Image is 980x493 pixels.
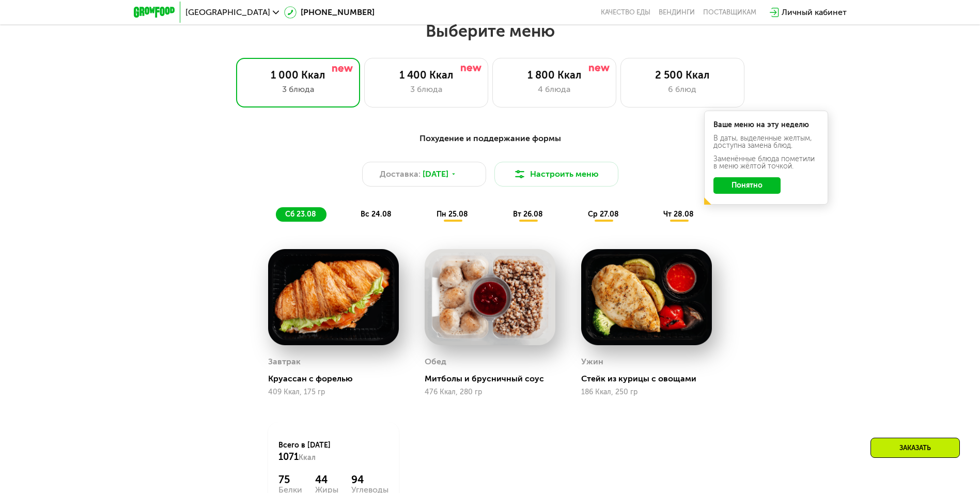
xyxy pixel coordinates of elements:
[581,374,720,384] div: Стейк из курицы с овощами
[299,453,316,462] span: Ккал
[513,210,543,219] span: вт 26.08
[184,132,796,145] div: Похудение и поддержание формы
[588,210,619,219] span: ср 27.08
[268,354,301,369] div: Завтрак
[503,69,605,81] div: 1 800 Ккал
[351,473,388,486] div: 94
[268,374,407,384] div: Круассан с форелью
[33,21,947,41] h2: Выберите меню
[278,473,302,486] div: 75
[631,69,734,81] div: 2 500 Ккал
[247,69,349,81] div: 1 000 Ккал
[503,83,605,96] div: 4 блюда
[247,83,349,96] div: 3 блюда
[185,8,270,17] span: [GEOGRAPHIC_DATA]
[284,6,375,19] a: [PHONE_NUMBER]
[494,162,618,187] button: Настроить меню
[278,451,299,463] span: 1071
[713,121,819,129] div: Ваше меню на эту неделю
[703,8,756,17] div: поставщикам
[425,354,446,369] div: Обед
[631,83,734,96] div: 6 блюд
[278,440,388,463] div: Всего в [DATE]
[380,168,421,180] span: Доставка:
[659,8,695,17] a: Вендинги
[870,438,960,458] div: Заказать
[601,8,650,17] a: Качество еды
[437,210,468,219] span: пн 25.08
[268,388,399,396] div: 409 Ккал, 175 гр
[423,168,448,180] span: [DATE]
[663,210,694,219] span: чт 28.08
[782,6,847,19] div: Личный кабинет
[581,354,603,369] div: Ужин
[361,210,392,219] span: вс 24.08
[285,210,316,219] span: сб 23.08
[375,83,477,96] div: 3 блюда
[425,374,564,384] div: Митболы и брусничный соус
[315,473,338,486] div: 44
[581,388,712,396] div: 186 Ккал, 250 гр
[713,135,819,149] div: В даты, выделенные желтым, доступна замена блюд.
[713,156,819,170] div: Заменённые блюда пометили в меню жёлтой точкой.
[425,388,555,396] div: 476 Ккал, 280 гр
[375,69,477,81] div: 1 400 Ккал
[713,177,781,194] button: Понятно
